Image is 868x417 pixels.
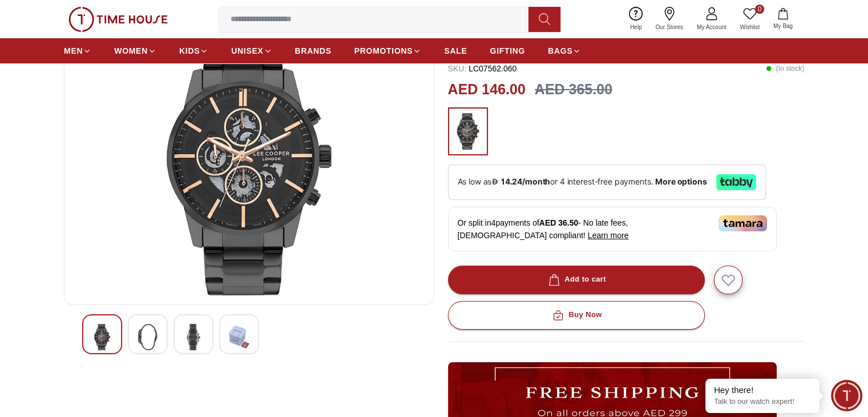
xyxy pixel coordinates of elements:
a: BAGS [548,41,581,61]
span: BRANDS [295,45,332,57]
span: WOMEN [114,45,148,57]
div: Hey there! [714,384,811,396]
span: My Account [692,23,731,31]
img: Lee Cooper Men's Multi Function Grey Dial Watch - LC07562.060 [229,324,249,350]
a: GIFTING [490,41,525,61]
span: GIFTING [490,45,525,57]
span: 0 [755,5,764,14]
span: Learn more [588,231,629,240]
div: Or split in 4 payments of - No late fees, [DEMOGRAPHIC_DATA] compliant! [448,207,777,251]
a: 0Wishlist [733,5,766,34]
a: PROMOTIONS [354,41,422,61]
span: BAGS [548,45,572,57]
span: UNISEX [231,45,263,57]
p: LC07562.060 [448,63,517,74]
button: Buy Now [448,301,705,330]
span: Our Stores [651,23,688,31]
span: MEN [64,45,83,57]
a: BRANDS [295,41,332,61]
div: Chat Widget [831,380,862,411]
a: UNISEX [231,41,272,61]
a: KIDS [179,41,208,61]
span: SALE [444,45,467,57]
span: SKU : [448,64,467,73]
button: My Bag [766,6,800,33]
span: Wishlist [736,23,764,31]
img: ... [68,7,168,32]
p: ( In stock ) [766,63,804,74]
h3: AED 365.00 [535,79,612,101]
div: Buy Now [550,308,601,322]
span: Help [625,23,647,31]
h2: AED 146.00 [448,79,526,101]
img: Lee Cooper Men's Multi Function Grey Dial Watch - LC07562.060 [183,324,204,350]
span: PROMOTIONS [354,45,413,57]
a: Help [623,5,649,34]
img: Lee Cooper Men's Multi Function Grey Dial Watch - LC07562.060 [92,324,112,350]
div: Add to cart [546,273,606,286]
span: My Bag [769,22,797,30]
p: Talk to our watch expert! [714,397,811,407]
a: SALE [444,41,467,61]
img: Lee Cooper Men's Multi Function Grey Dial Watch - LC07562.060 [74,21,425,295]
span: KIDS [179,45,200,57]
span: AED 36.50 [539,218,578,227]
a: WOMEN [114,41,156,61]
img: ... [454,113,482,150]
a: Our Stores [649,5,690,34]
a: MEN [64,41,91,61]
img: Lee Cooper Men's Multi Function Grey Dial Watch - LC07562.060 [138,324,158,350]
img: Tamara [718,215,767,231]
button: Add to cart [448,266,705,294]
